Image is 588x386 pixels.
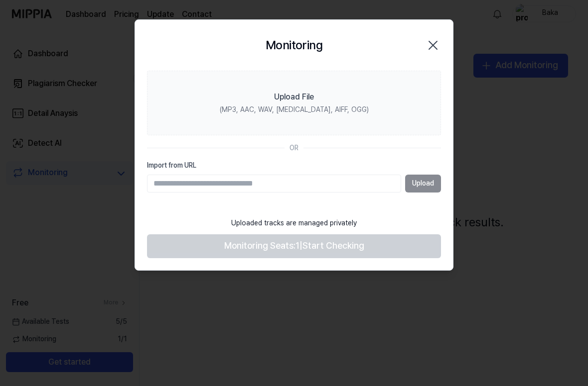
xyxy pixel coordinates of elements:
[220,105,369,115] div: (MP3, AAC, WAV, [MEDICAL_DATA], AIFF, OGG)
[290,143,298,153] div: OR
[266,36,322,55] h2: Monitoring
[225,212,363,234] div: Uploaded tracks are managed privately
[274,91,314,103] div: Upload File
[147,161,441,171] label: Import from URL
